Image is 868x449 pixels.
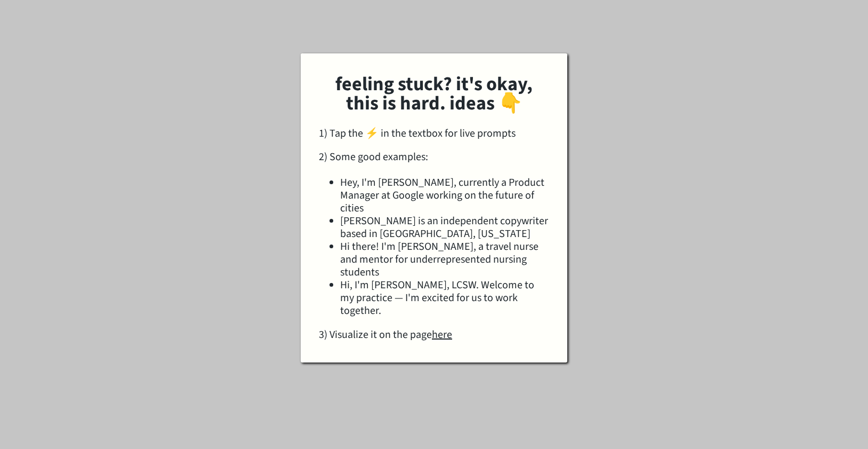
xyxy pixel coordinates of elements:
[319,151,549,317] div: 2) Some good examples:
[340,240,549,279] li: Hi there! I'm [PERSON_NAME], a travel nurse and mentor for underrepresented nursing students
[319,127,549,140] div: 1) Tap the ⚡️ in the textbox for live prompts
[335,70,536,117] strong: feeling stuck? it's okay, this is hard. ideas 👇
[319,328,549,341] div: 3) Visualize it on the page
[340,176,549,215] li: Hey, I'm [PERSON_NAME], currently a Product Manager at Google working on the future of cities
[340,215,549,240] li: [PERSON_NAME] is an independent copywriter based in [GEOGRAPHIC_DATA], [US_STATE]
[340,279,549,317] li: Hi, I'm [PERSON_NAME], LCSW. Welcome to my practice — I'm excited for us to work together.
[432,327,452,342] u: here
